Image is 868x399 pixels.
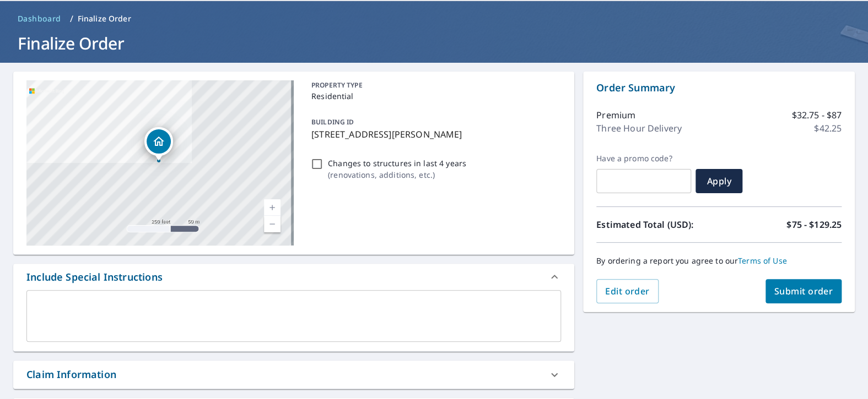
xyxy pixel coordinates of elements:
[814,122,842,135] p: $42.25
[791,108,842,122] p: $32.75 - $87
[144,127,173,161] div: Dropped pin, building 1, Residential property, 2419 Carl Funderburk Rd Monroe, NC 28112
[596,80,842,95] p: Order Summary
[596,256,842,266] p: By ordering a report you agree to our
[18,13,61,24] span: Dashboard
[78,13,131,24] p: Finalize Order
[13,10,855,28] nav: breadcrumb
[13,10,66,28] a: Dashboard
[13,264,574,290] div: Include Special Instructions
[311,90,557,102] p: Residential
[264,216,281,232] a: Current Level 17, Zoom Out
[596,122,682,135] p: Three Hour Delivery
[311,117,354,127] p: BUILDING ID
[596,154,691,163] label: Have a promo code?
[328,157,466,169] p: Changes to structures in last 4 years
[765,279,842,303] button: Submit order
[774,285,833,297] span: Submit order
[596,218,719,231] p: Estimated Total (USD):
[605,285,650,297] span: Edit order
[596,279,659,303] button: Edit order
[738,255,787,266] a: Terms of Use
[786,218,842,231] p: $75 - $129.25
[311,80,557,90] p: PROPERTY TYPE
[328,169,466,181] p: ( renovations, additions, etc. )
[26,270,163,285] div: Include Special Instructions
[696,169,742,193] button: Apply
[311,128,557,141] p: [STREET_ADDRESS][PERSON_NAME]
[596,108,635,122] p: Premium
[13,32,855,54] h1: Finalize Order
[70,12,73,25] li: /
[704,175,734,187] span: Apply
[13,360,574,389] div: Claim Information
[26,367,116,382] div: Claim Information
[264,199,281,216] a: Current Level 17, Zoom In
